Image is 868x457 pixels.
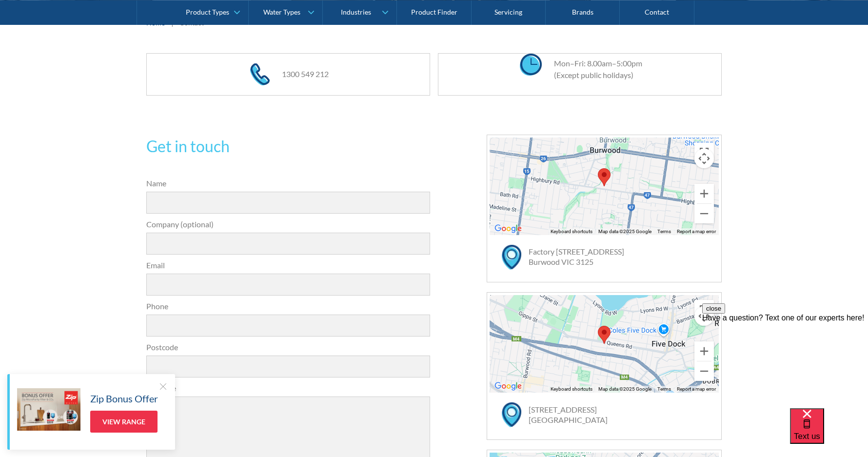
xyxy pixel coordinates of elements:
[90,411,158,433] a: View Range
[146,259,430,271] label: Email
[186,8,229,16] div: Product Types
[598,168,611,186] div: Map pin
[598,386,651,392] span: Map data ©2025 Google
[551,228,592,235] button: Keyboard shortcuts
[694,306,714,326] button: Map camera controls
[282,69,329,79] a: 1300 549 212
[598,326,611,344] div: Map pin
[657,229,671,234] a: Terms (opens in new tab)
[146,300,430,312] label: Phone
[90,391,158,406] h5: Zip Bonus Offer
[598,229,651,234] span: Map data ©2025 Google
[146,219,430,230] label: Company (optional)
[492,222,524,235] img: Google
[657,386,671,392] a: Terms (opens in new tab)
[492,380,524,393] img: Google
[502,245,521,270] img: map marker icon
[529,405,608,424] a: [STREET_ADDRESS][GEOGRAPHIC_DATA]
[694,300,714,319] button: Toggle fullscreen view
[677,386,716,392] a: Report a map error
[492,222,524,235] a: Open this area in Google Maps (opens a new window)
[790,408,868,457] iframe: podium webchat widget bubble
[146,135,430,158] h2: Get in touch
[146,178,430,189] label: Name
[17,388,80,431] img: Zip Bonus Offer
[694,341,714,361] button: Zoom in
[146,341,430,353] label: Postcode
[694,149,714,168] button: Map camera controls
[544,58,642,81] div: Mon–Fri: 8.00am–5:00pm (Except public holidays)
[677,229,716,234] a: Report a map error
[702,303,868,420] iframe: podium webchat widget prompt
[694,361,714,381] button: Zoom out
[551,386,592,393] button: Keyboard shortcuts
[492,380,524,393] a: Open this area in Google Maps (opens a new window)
[694,184,714,203] button: Zoom in
[694,142,714,162] button: Toggle fullscreen view
[520,54,542,76] img: clock icon
[694,204,714,223] button: Zoom out
[263,8,300,16] div: Water Types
[529,247,624,266] a: Factory [STREET_ADDRESS]Burwood VIC 3125
[146,382,430,394] label: Message
[502,402,521,427] img: map marker icon
[341,8,371,16] div: Industries
[250,63,270,85] img: phone icon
